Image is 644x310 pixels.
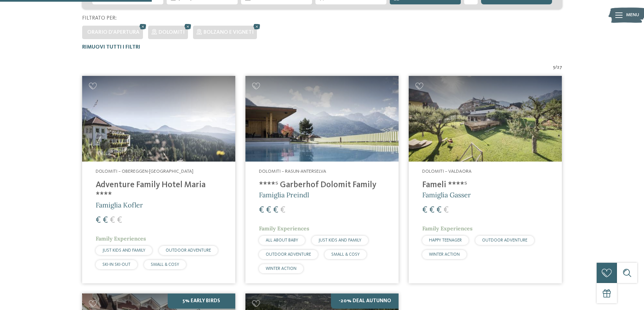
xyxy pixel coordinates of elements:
span: SKI-IN SKI-OUT [102,262,130,267]
span: SMALL & COSY [151,262,179,267]
span: € [117,216,122,225]
span: Dolomiti – Obereggen-[GEOGRAPHIC_DATA] [96,169,193,174]
span: 27 [557,64,562,71]
img: Adventure Family Hotel Maria **** [82,76,235,162]
span: € [429,206,434,215]
span: OUTDOOR ADVENTURE [266,252,311,257]
span: € [259,206,264,215]
span: Dolomiti – Valdaora [422,169,472,174]
span: € [96,216,101,225]
span: HAPPY TEENAGER [429,238,462,243]
span: € [103,216,108,225]
span: / [555,64,557,71]
span: Bolzano e vigneti [204,30,254,35]
span: € [110,216,115,225]
h4: Adventure Family Hotel Maria **** [96,180,222,200]
span: € [273,206,278,215]
span: Family Experiences [259,225,309,232]
span: Famiglia Preindl [259,191,309,199]
span: € [266,206,271,215]
span: Orario d'apertura [87,30,140,35]
span: Dolomiti – Rasun-Anterselva [259,169,326,174]
a: Cercate un hotel per famiglie? Qui troverete solo i migliori! Dolomiti – Rasun-Anterselva ****ˢ G... [245,76,399,283]
span: € [422,206,427,215]
img: Cercate un hotel per famiglie? Qui troverete solo i migliori! [409,76,562,162]
span: ALL ABOUT BABY [266,238,298,243]
h4: ****ˢ Garberhof Dolomit Family [259,180,385,190]
span: € [280,206,285,215]
span: Family Experiences [96,235,146,242]
span: Dolomiti [159,30,185,35]
span: 5 [553,64,555,71]
a: Cercate un hotel per famiglie? Qui troverete solo i migliori! Dolomiti – Obereggen-[GEOGRAPHIC_DA... [82,76,235,283]
span: Family Experiences [422,225,473,232]
img: Cercate un hotel per famiglie? Qui troverete solo i migliori! [245,76,399,162]
span: OUTDOOR ADVENTURE [166,248,211,253]
span: SMALL & COSY [331,252,360,257]
span: WINTER ACTION [429,252,460,257]
span: Filtrato per: [82,16,117,21]
a: Cercate un hotel per famiglie? Qui troverete solo i migliori! Dolomiti – Valdaora Fameli ****ˢ Fa... [409,76,562,283]
span: € [436,206,442,215]
span: € [444,206,449,215]
span: JUST KIDS AND FAMILY [102,248,145,253]
span: Famiglia Gasser [422,191,471,199]
span: Famiglia Kofler [96,201,143,209]
span: JUST KIDS AND FAMILY [318,238,361,243]
span: OUTDOOR ADVENTURE [482,238,527,243]
span: Rimuovi tutti i filtri [82,45,140,50]
span: WINTER ACTION [266,266,296,271]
